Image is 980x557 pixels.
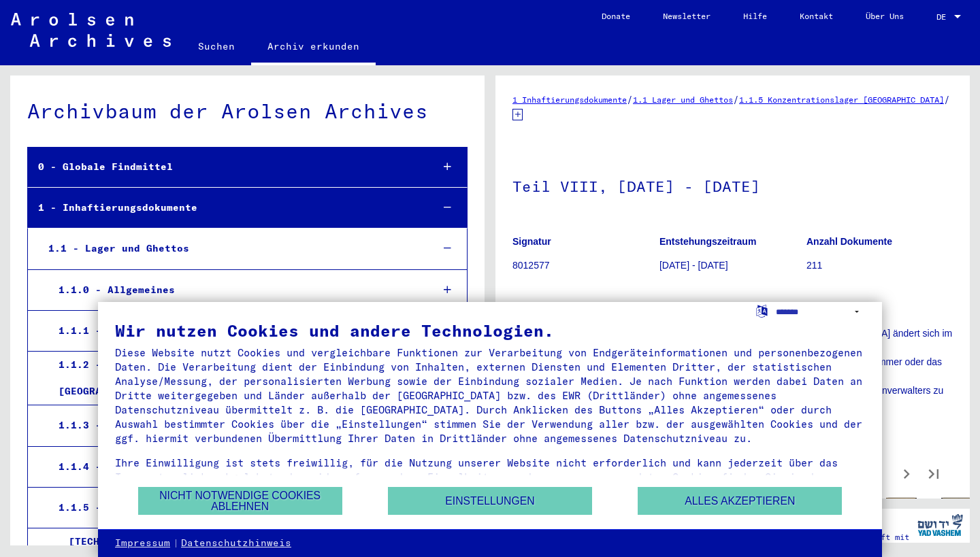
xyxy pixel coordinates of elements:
[633,95,733,105] a: 1.1 Lager und Ghettos
[944,93,950,105] span: /
[388,487,592,515] button: Einstellungen
[776,302,865,322] select: Sprache auswählen
[755,304,769,317] label: Sprache auswählen
[920,460,947,487] button: Last page
[48,412,421,439] div: 1.1.3 - Konzentrationslager [GEOGRAPHIC_DATA]
[627,93,633,105] span: /
[512,236,551,247] b: Signatur
[28,195,421,221] div: 1 - Inhaftierungsdokumente
[48,318,421,344] div: 1.1.1 - Polizeiliches Durchgangslager [GEOGRAPHIC_DATA]
[638,487,842,515] button: Alles akzeptieren
[733,93,739,105] span: /
[115,345,865,445] div: Diese Website nutzt Cookies und vergleichbare Funktionen zur Verarbeitung von Endgeräteinformatio...
[886,498,917,529] img: 001.jpg
[806,258,953,273] p: 211
[48,352,421,405] div: 1.1.2 - Konzentrations- und Vernichtungslager [GEOGRAPHIC_DATA]
[941,498,972,529] img: 002.jpg
[659,236,756,247] b: Entstehungszeitraum
[915,508,966,542] img: yv_logo.png
[659,258,806,273] p: [DATE] - [DATE]
[251,30,376,65] a: Archiv erkunden
[11,13,171,47] img: Arolsen_neg.svg
[806,236,892,247] b: Anzahl Dokumente
[138,487,342,515] button: Nicht notwendige Cookies ablehnen
[115,456,865,499] div: Ihre Einwilligung ist stets freiwillig, für die Nutzung unserer Website nicht erforderlich und ka...
[115,537,170,550] a: Impressum
[181,537,291,550] a: Datenschutzhinweis
[182,30,251,63] a: Suchen
[512,155,953,215] h1: Teil VIII, [DATE] - [DATE]
[27,96,468,126] div: Archivbaum der Arolsen Archives
[512,258,659,273] p: 8012577
[512,95,627,105] a: 1 Inhaftierungsdokumente
[893,460,920,487] button: Next page
[739,95,944,105] a: 1.1.5 Konzentrationslager [GEOGRAPHIC_DATA]
[48,277,421,303] div: 1.1.0 - Allgemeines
[48,454,421,480] div: 1.1.4 - Auffanglager [GEOGRAPHIC_DATA]
[28,154,421,180] div: 0 - Globale Findmittel
[115,322,865,339] div: Wir nutzen Cookies und andere Technologien.
[38,235,421,262] div: 1.1 - Lager und Ghettos
[936,12,951,22] span: DE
